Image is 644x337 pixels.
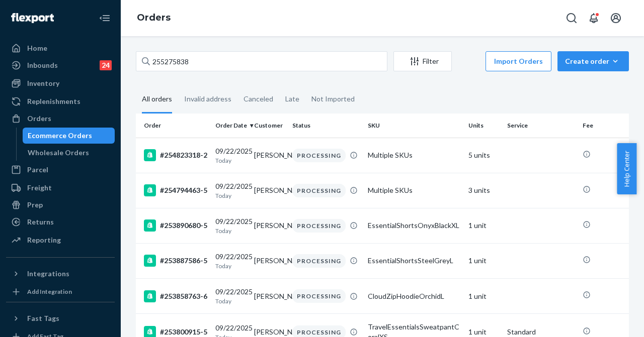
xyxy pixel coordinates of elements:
[393,51,452,71] button: Filter
[215,227,246,235] p: Today
[394,56,451,66] div: Filter
[27,78,59,88] div: Inventory
[6,110,115,127] a: Orders
[144,149,207,161] div: #254823318-2
[6,232,115,248] a: Reporting
[27,200,43,210] div: Prep
[11,13,54,23] img: Flexport logo
[144,290,207,302] div: #253858763-6
[6,286,115,298] a: Add Integration
[27,43,47,53] div: Home
[184,86,231,112] div: Invalid address
[503,114,579,138] th: Service
[136,51,387,71] input: Search orders
[250,173,289,208] td: [PERSON_NAME]
[27,114,51,124] div: Orders
[136,114,211,138] th: Order
[215,262,246,270] p: Today
[311,86,355,112] div: Not Imported
[27,60,58,70] div: Inbounds
[250,208,289,243] td: [PERSON_NAME]
[6,162,115,178] a: Parcel
[250,138,289,173] td: [PERSON_NAME]
[292,184,346,197] div: PROCESSING
[617,143,636,194] button: Help Center
[464,208,503,243] td: 1 unit
[244,86,273,112] div: Canceled
[211,114,250,138] th: Order Date
[579,114,639,138] th: Fee
[27,183,52,193] div: Freight
[507,327,575,337] p: Standard
[215,181,246,200] div: 09/22/2025
[254,121,285,130] div: Customer
[288,114,364,138] th: Status
[292,149,346,162] div: PROCESSING
[368,291,460,301] div: CloudZipHoodieOrchidL
[23,128,115,144] a: Ecommerce Orders
[464,114,503,138] th: Units
[95,8,115,28] button: Close Navigation
[292,254,346,268] div: PROCESSING
[561,8,582,28] button: Open Search Box
[27,217,54,227] div: Returns
[215,146,246,165] div: 09/22/2025
[364,138,464,173] td: Multiple SKUs
[27,313,59,323] div: Fast Tags
[464,243,503,278] td: 1 unit
[606,8,626,28] button: Open account menu
[464,279,503,314] td: 1 unit
[27,287,72,296] div: Add Integration
[28,131,92,141] div: Ecommerce Orders
[27,96,80,106] div: Replenishments
[464,138,503,173] td: 5 units
[364,114,464,138] th: SKU
[6,180,115,196] a: Freight
[144,255,207,267] div: #253887586-5
[292,219,346,233] div: PROCESSING
[6,75,115,91] a: Inventory
[215,156,246,165] p: Today
[23,145,115,161] a: Wholesale Orders
[250,279,289,314] td: [PERSON_NAME]
[557,51,629,71] button: Create order
[144,219,207,232] div: #253890680-5
[6,214,115,230] a: Returns
[142,86,172,114] div: All orders
[6,40,115,56] a: Home
[364,173,464,208] td: Multiple SKUs
[100,60,112,70] div: 24
[584,8,604,28] button: Open notifications
[6,197,115,213] a: Prep
[6,266,115,282] button: Integrations
[144,184,207,196] div: #254794463-5
[6,57,115,73] a: Inbounds24
[250,243,289,278] td: [PERSON_NAME]
[27,269,69,279] div: Integrations
[6,310,115,326] button: Fast Tags
[28,148,89,158] div: Wholesale Orders
[215,216,246,235] div: 09/22/2025
[368,220,460,231] div: EssentialShortsOnyxBlackXL
[215,287,246,305] div: 09/22/2025
[292,289,346,303] div: PROCESSING
[215,252,246,270] div: 09/22/2025
[285,86,299,112] div: Late
[486,51,551,71] button: Import Orders
[137,12,171,23] a: Orders
[215,297,246,305] p: Today
[215,191,246,200] p: Today
[6,93,115,109] a: Replenishments
[368,256,460,266] div: EssentialShortsSteelGreyL
[27,165,48,175] div: Parcel
[129,4,179,33] ol: breadcrumbs
[565,56,621,66] div: Create order
[464,173,503,208] td: 3 units
[27,235,61,245] div: Reporting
